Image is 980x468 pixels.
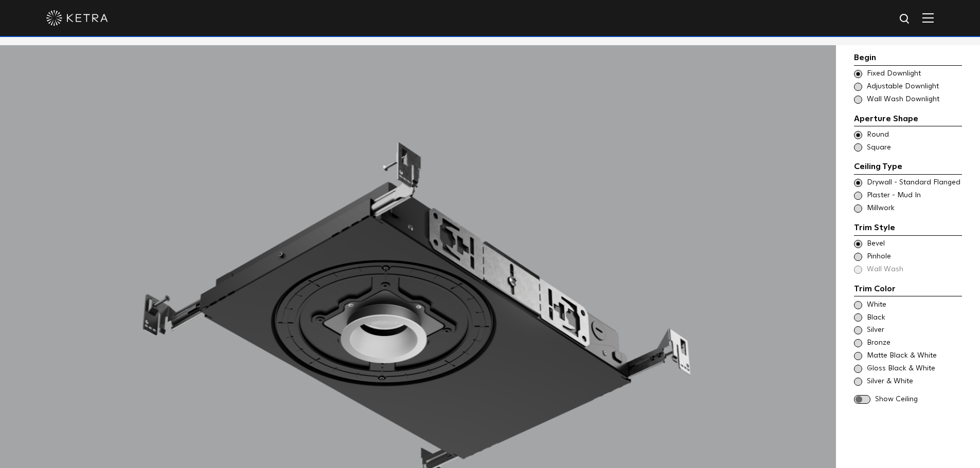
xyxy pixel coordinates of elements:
span: Adjustable Downlight [867,82,961,92]
img: Hamburger%20Nav.svg [922,13,934,23]
span: Bronze [867,338,961,348]
span: Drywall - Standard Flanged [867,178,961,188]
span: Show Ceiling [875,395,962,405]
span: Gloss Black & White [867,364,961,374]
span: Wall Wash Downlight [867,95,961,105]
span: Plaster - Mud In [867,191,961,201]
span: Millwork [867,203,961,214]
img: search icon [899,13,912,26]
div: Begin [854,51,962,66]
span: Square [867,143,961,153]
span: Fixed Downlight [867,69,961,79]
div: Aperture Shape [854,113,962,127]
div: Trim Style [854,221,962,236]
span: White [867,300,961,310]
span: Bevel [867,239,961,249]
span: Pinhole [867,252,961,262]
span: Silver & White [867,377,961,387]
img: ketra-logo-2019-white [46,10,108,26]
div: Ceiling Type [854,160,962,175]
span: Matte Black & White [867,351,961,361]
span: Black [867,313,961,323]
div: Trim Color [854,283,962,297]
span: Silver [867,325,961,335]
span: Round [867,130,961,140]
